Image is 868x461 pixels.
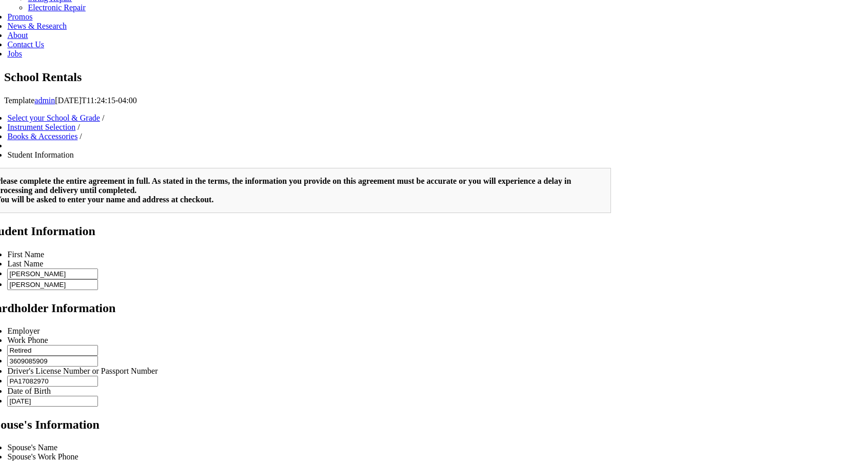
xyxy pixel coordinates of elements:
button: Attachments [115,4,161,15]
span: [DATE]T11:24:15-04:00 [55,96,136,105]
li: Driver's License Number or Passport Number [7,367,550,376]
a: Electronic Repair [28,3,85,12]
a: Instrument Selection [7,123,75,131]
li: Last Name [7,259,611,268]
li: Employer [7,326,611,336]
a: About [7,31,28,40]
span: / [102,113,104,122]
span: Template [4,96,34,105]
button: Thumbnails [4,4,48,15]
li: Work Phone [7,336,611,345]
a: Page 2 [4,99,620,182]
li: Date of Birth [7,387,550,396]
a: Promos [7,12,32,21]
h1: School Rentals [4,69,864,86]
li: First Name [7,250,611,259]
a: Select your School & Grade [7,113,100,122]
li: Spouse's Name [7,443,611,452]
a: Books & Accessories [7,132,77,141]
li: Student Information [7,150,611,160]
span: Attachments [119,6,157,13]
section: Page Title Bar [4,69,864,86]
a: Jobs [7,49,22,58]
a: Page 1 [4,15,620,99]
a: News & Research [7,22,67,30]
a: admin [34,96,55,105]
a: Contact Us [7,40,44,49]
button: Document Outline [50,4,113,15]
span: Thumbnails [8,6,44,13]
span: / [80,132,82,141]
span: / [77,123,80,131]
span: Document Outline [54,6,109,13]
